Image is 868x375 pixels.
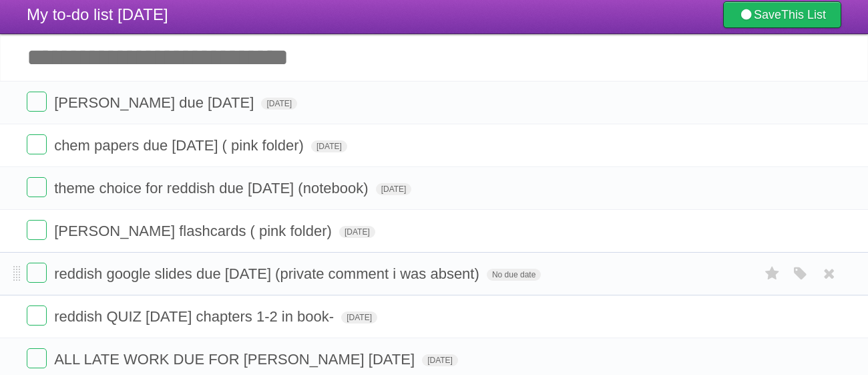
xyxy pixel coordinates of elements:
[422,354,458,366] span: [DATE]
[27,134,47,154] label: Done
[27,263,47,283] label: Done
[27,92,47,112] label: Done
[376,183,412,195] span: [DATE]
[723,1,841,28] a: SaveThis List
[54,265,483,282] span: reddish google slides due [DATE] (private comment i was absent)
[27,220,47,240] label: Done
[781,8,826,21] b: This List
[760,263,785,285] label: Star task
[54,137,307,154] span: chem papers due [DATE] ( pink folder)
[54,94,257,111] span: [PERSON_NAME] due [DATE]
[261,98,297,110] span: [DATE]
[54,223,335,239] span: [PERSON_NAME] flashcards ( pink folder)
[54,351,418,368] span: ALL LATE WORK DUE FOR [PERSON_NAME] [DATE]
[54,308,337,325] span: reddish QUIZ [DATE] chapters 1-2 in book-
[27,5,168,23] span: My to-do list [DATE]
[339,226,375,238] span: [DATE]
[27,348,47,368] label: Done
[27,305,47,326] label: Done
[311,140,347,152] span: [DATE]
[27,177,47,197] label: Done
[54,180,371,197] span: theme choice for reddish due [DATE] (notebook)
[341,311,377,324] span: [DATE]
[487,269,541,281] span: No due date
